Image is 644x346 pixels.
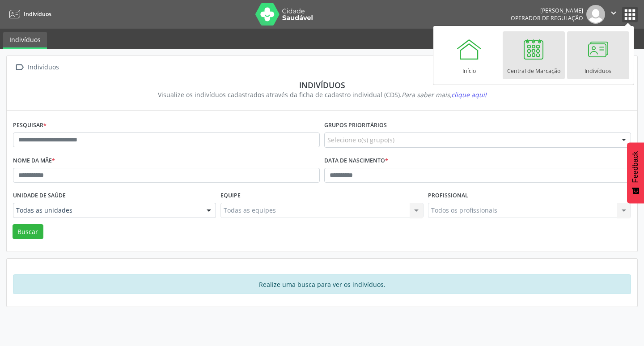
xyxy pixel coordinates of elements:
[511,14,583,22] span: Operador de regulação
[631,151,640,183] span: Feedback
[26,61,60,74] div: Indivíduos
[13,274,631,294] div: Realize uma busca para ver os indivíduos.
[511,7,583,14] div: [PERSON_NAME]
[324,119,387,132] label: Grupos prioritários
[327,135,394,145] span: Selecione o(s) grupo(s)
[13,61,26,74] i: 
[586,5,605,24] img: img
[567,31,629,79] a: Indivíduos
[6,7,51,21] a: Indivíduos
[13,154,55,168] label: Nome da mãe
[3,32,47,49] a: Indivíduos
[451,90,487,99] span: clique aqui!
[605,5,622,24] button: 
[627,142,644,203] button: Feedback - Mostrar pesquisa
[19,90,625,99] div: Visualize os indivíduos cadastrados através da ficha de cadastro individual (CDS).
[609,8,619,18] i: 
[324,154,388,168] label: Data de nascimento
[503,31,565,79] a: Central de Marcação
[13,61,60,74] a:  Indivíduos
[13,119,47,132] label: Pesquisar
[622,7,638,22] button: apps
[402,90,487,99] i: Para saber mais,
[438,31,500,79] a: Início
[220,189,241,203] label: Equipe
[428,189,468,203] label: Profissional
[19,80,625,90] div: Indivíduos
[13,189,66,203] label: Unidade de saúde
[24,10,51,18] span: Indivíduos
[16,206,198,215] span: Todas as unidades
[13,224,43,239] button: Buscar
